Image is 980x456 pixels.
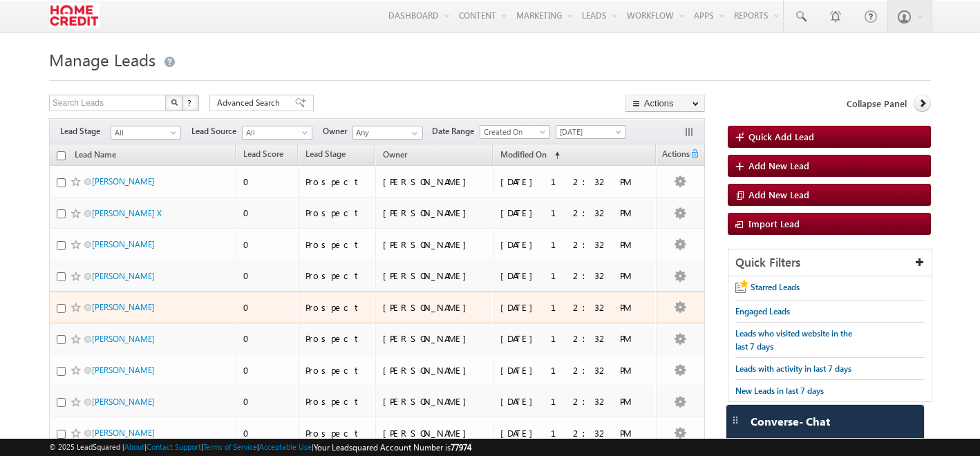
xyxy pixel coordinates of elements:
[500,269,650,282] div: [DATE] 12:32 PM
[383,395,487,408] div: [PERSON_NAME]
[451,442,471,453] span: 77974
[383,332,487,345] div: [PERSON_NAME]
[383,207,487,219] div: [PERSON_NAME]
[493,146,567,164] a: Modified On (sorted ascending)
[500,301,650,314] div: [DATE] 12:32 PM
[847,97,907,110] span: Collapse Panel
[243,427,292,439] div: 0
[49,48,156,70] span: Manage Leads
[549,150,560,161] span: (sorted ascending)
[305,427,370,439] div: Prospect
[236,146,290,164] a: Lead Score
[92,334,155,344] a: [PERSON_NAME]
[305,269,370,282] div: Prospect
[730,415,741,426] img: carter-drag
[111,126,177,139] span: All
[748,131,814,142] span: Quick Add Lead
[500,332,650,345] div: [DATE] 12:32 PM
[243,364,292,377] div: 0
[480,126,546,138] span: Created On
[217,97,284,109] span: Advanced Search
[500,149,547,160] span: Modified On
[305,149,346,159] span: Lead Stage
[735,363,851,374] span: Leads with activity in last 7 days
[147,442,201,451] a: Contact Support
[305,238,370,251] div: Prospect
[735,386,824,396] span: New Leads in last 7 days
[243,332,292,345] div: 0
[49,441,471,454] span: © 2025 LeadSquared | | | | |
[49,3,100,28] img: Custom Logo
[92,397,155,407] a: [PERSON_NAME]
[625,95,705,112] button: Actions
[182,95,199,111] button: ?
[748,218,800,229] span: Import Lead
[92,428,155,438] a: [PERSON_NAME]
[305,395,370,408] div: Prospect
[735,328,852,352] span: Leads who visited website in the last 7 days
[92,239,155,249] a: [PERSON_NAME]
[171,99,178,106] img: Search
[243,207,292,219] div: 0
[383,364,487,377] div: [PERSON_NAME]
[57,151,66,160] input: Check all records
[480,125,550,139] a: Created On
[735,306,790,316] span: Engaged Leads
[259,442,312,451] a: Acceptable Use
[242,126,312,140] a: All
[383,238,487,251] div: [PERSON_NAME]
[751,415,830,428] span: Converse - Chat
[432,125,480,137] span: Date Range
[124,442,144,451] a: About
[305,301,370,314] div: Prospect
[92,271,155,281] a: [PERSON_NAME]
[556,126,622,138] span: [DATE]
[751,282,800,292] span: Starred Leads
[383,149,407,160] span: Owner
[299,146,352,164] a: Lead Stage
[243,238,292,251] div: 0
[500,238,650,251] div: [DATE] 12:32 PM
[748,160,809,171] span: Add New Lead
[305,175,370,188] div: Prospect
[556,125,626,139] a: [DATE]
[383,175,487,188] div: [PERSON_NAME]
[243,395,292,408] div: 0
[657,146,690,164] span: Actions
[314,442,471,453] span: Your Leadsquared Account Number is
[243,301,292,314] div: 0
[728,249,932,276] div: Quick Filters
[500,364,650,377] div: [DATE] 12:32 PM
[243,175,292,188] div: 0
[203,442,257,451] a: Terms of Service
[404,126,422,140] a: Show All Items
[191,125,242,137] span: Lead Source
[305,364,370,377] div: Prospect
[92,208,162,218] a: [PERSON_NAME] X
[68,147,123,165] a: Lead Name
[92,176,155,187] a: [PERSON_NAME]
[383,301,487,314] div: [PERSON_NAME]
[383,269,487,282] div: [PERSON_NAME]
[60,125,111,137] span: Lead Stage
[748,189,809,200] span: Add New Lead
[92,365,155,375] a: [PERSON_NAME]
[111,126,181,140] a: All
[305,207,370,219] div: Prospect
[243,126,308,139] span: All
[500,427,650,439] div: [DATE] 12:32 PM
[92,302,155,312] a: [PERSON_NAME]
[500,207,650,219] div: [DATE] 12:32 PM
[243,269,292,282] div: 0
[383,427,487,439] div: [PERSON_NAME]
[352,126,423,140] input: Type to Search
[305,332,370,345] div: Prospect
[500,175,650,188] div: [DATE] 12:32 PM
[500,395,650,408] div: [DATE] 12:32 PM
[243,149,283,159] span: Lead Score
[323,125,352,137] span: Owner
[187,97,194,108] span: ?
